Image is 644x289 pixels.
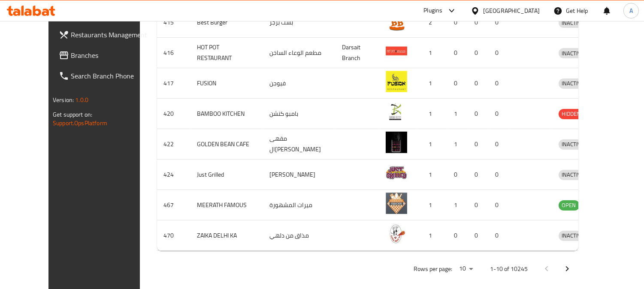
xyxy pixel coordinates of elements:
span: INACTIVE [559,18,588,28]
a: Branches [52,45,156,66]
td: 1 [417,68,447,99]
td: 0 [447,38,468,68]
td: 0 [468,68,489,99]
td: ميرات المشهورة [263,190,336,220]
span: INACTIVE [559,139,588,149]
td: 417 [157,68,190,99]
td: 0 [489,160,509,190]
a: Restaurants Management [52,24,156,45]
span: INACTIVE [559,78,588,88]
td: 0 [489,68,509,99]
a: Search Branch Phone [52,66,156,86]
div: HIDDEN [559,109,584,119]
img: BAMBOO KITCHEN [386,101,407,123]
td: 0 [468,38,489,68]
div: INACTIVE [559,48,588,58]
span: OPEN [559,200,580,210]
span: HIDDEN [559,109,584,119]
td: 422 [157,129,190,160]
span: A [629,6,633,15]
td: 1 [417,160,447,190]
td: 0 [468,160,489,190]
td: 0 [489,220,509,251]
td: فيوجن [263,68,336,99]
span: Restaurants Management [71,30,149,40]
td: ZAIKA DELHI KA [190,220,263,251]
td: 424 [157,160,190,190]
td: MEERATH FAMOUS [190,190,263,220]
td: مقهى ال[PERSON_NAME] [263,129,336,160]
td: 470 [157,220,190,251]
td: 0 [447,160,468,190]
td: 1 [447,129,468,160]
td: مطعم الوعاء الساخن [263,38,336,68]
img: ZAIKA DELHI KA [386,223,407,244]
td: 0 [489,190,509,220]
div: [GEOGRAPHIC_DATA] [483,6,540,15]
td: 1 [447,190,468,220]
div: Plugins [423,6,442,16]
p: Rows per page: [414,264,452,274]
td: 1 [417,129,447,160]
td: 0 [489,38,509,68]
td: 0 [489,99,509,129]
span: Branches [71,50,149,60]
td: بامبو كتشن [263,99,336,129]
td: GOLDEN BEAN CAFE [190,129,263,160]
td: HOT POT RESTAURANT [190,38,263,68]
img: FUSION [386,71,407,92]
td: مذاق من دلهي [263,220,336,251]
div: INACTIVE [559,18,588,28]
span: Version: [53,94,74,105]
td: [PERSON_NAME] [263,160,336,190]
td: 0 [489,7,509,38]
span: Get support on: [53,109,92,120]
span: Search Branch Phone [71,71,149,81]
div: INACTIVE [559,231,588,241]
td: 0 [447,7,468,38]
div: Rows per page: [456,262,476,275]
td: Just Grilled [190,160,263,190]
td: 1 [417,190,447,220]
td: 0 [468,129,489,160]
td: 1 [417,38,447,68]
p: 1-10 of 10245 [490,264,528,274]
td: 420 [157,99,190,129]
td: 0 [468,220,489,251]
span: INACTIVE [559,48,588,58]
div: INACTIVE [559,170,588,180]
td: 1 [417,220,447,251]
a: Support.OpsPlatform [53,117,107,129]
img: MEERATH FAMOUS [386,193,407,214]
button: Next page [557,259,577,279]
td: 0 [447,68,468,99]
img: Just Grilled [386,162,407,184]
span: INACTIVE [559,170,588,180]
td: 1 [447,99,468,129]
td: 467 [157,190,190,220]
td: BAMBOO KITCHEN [190,99,263,129]
td: 0 [468,7,489,38]
div: OPEN [559,200,580,211]
td: 0 [468,190,489,220]
img: HOT POT RESTAURANT [386,40,407,62]
td: FUSION [190,68,263,99]
td: 1 [417,99,447,129]
div: INACTIVE [559,78,588,89]
td: 0 [468,99,489,129]
td: Darsait Branch [336,38,379,68]
td: 416 [157,38,190,68]
div: INACTIVE [559,139,588,150]
td: Best Burger [190,7,263,38]
td: 0 [447,220,468,251]
td: 0 [489,129,509,160]
img: GOLDEN BEAN CAFE [386,132,407,153]
span: 1.0.0 [75,94,88,105]
td: 2 [417,7,447,38]
td: بست برجر [263,7,336,38]
span: INACTIVE [559,231,588,241]
td: 415 [157,7,190,38]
